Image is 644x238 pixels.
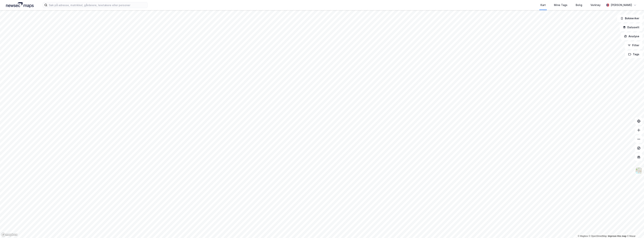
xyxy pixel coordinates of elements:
button: Filter [625,42,643,49]
div: Verktøy [590,3,601,7]
a: Mapbox homepage [1,233,18,237]
button: Datasett [620,24,643,31]
a: Improve this map [608,235,626,237]
div: Kontrollprogram for chat [625,220,644,238]
div: Kart [540,3,546,7]
a: OpenStreetMap [589,235,607,237]
iframe: Chat Widget [625,220,644,238]
img: Z [635,167,642,174]
div: [PERSON_NAME] [611,3,632,7]
img: logo.a4113a55bc3d86da70a041830d287a7e.svg [6,2,34,8]
div: Mine Tags [554,3,567,7]
a: Mapbox [578,235,588,237]
button: Bokmerker [617,15,643,22]
div: Bolig [576,3,582,7]
button: Tags [625,51,643,58]
button: Analyse [621,33,643,40]
input: Søk på adresse, matrikkel, gårdeiere, leietakere eller personer [47,2,147,8]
